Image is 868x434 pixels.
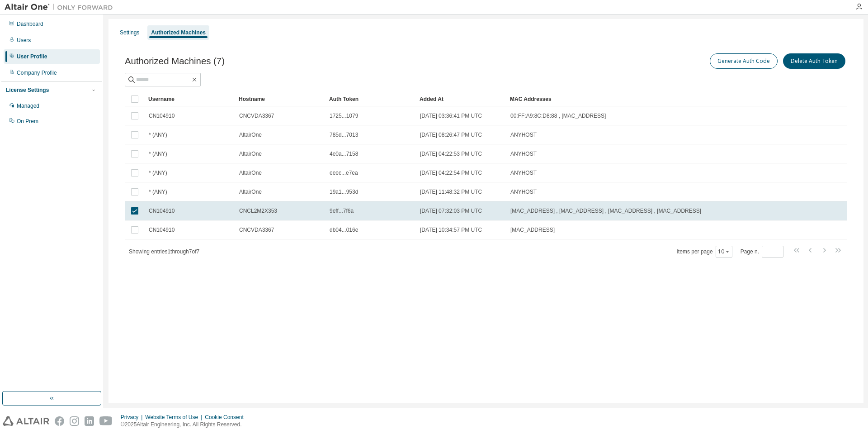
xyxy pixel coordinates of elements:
[239,131,262,138] span: AltairOne
[510,188,537,196] span: ANYHOST
[420,226,482,234] span: [DATE] 10:34:57 PM UTC
[741,246,783,258] span: Page n.
[6,86,49,94] div: License Settings
[330,207,354,215] span: 9eff...7f6a
[149,207,175,215] span: CN104910
[420,92,503,106] div: Added At
[17,102,39,110] div: Managed
[121,414,145,421] div: Privacy
[330,226,358,234] span: db04...016e
[239,150,262,157] span: AltairOne
[17,69,57,76] div: Company Profile
[420,188,482,196] span: [DATE] 11:48:32 PM UTC
[99,416,113,426] img: youtube.svg
[420,150,482,157] span: [DATE] 04:22:53 PM UTC
[149,188,167,196] span: * (ANY)
[329,92,412,106] div: Auth Token
[239,188,262,196] span: AltairOne
[510,207,701,215] span: [MAC_ADDRESS] , [MAC_ADDRESS] , [MAC_ADDRESS] , [MAC_ADDRESS]
[5,3,118,12] img: Altair One
[420,131,482,138] span: [DATE] 08:26:47 PM UTC
[239,92,322,106] div: Hostname
[420,112,482,119] span: [DATE] 03:36:41 PM UTC
[239,169,262,176] span: AltairOne
[149,226,175,234] span: CN104910
[420,207,482,215] span: [DATE] 07:32:03 PM UTC
[510,169,537,176] span: ANYHOST
[510,150,537,157] span: ANYHOST
[149,131,167,138] span: * (ANY)
[510,131,537,138] span: ANYHOST
[120,29,139,36] div: Settings
[3,416,49,426] img: altair_logo.svg
[85,416,94,426] img: linkedin.svg
[148,92,231,106] div: Username
[17,53,47,60] div: User Profile
[55,416,64,426] img: facebook.svg
[330,169,358,176] span: eeec...e7ea
[149,112,175,119] span: CN104910
[239,207,277,215] span: CNCL2M2X353
[330,112,358,119] span: 1725...1079
[145,414,205,421] div: Website Terms of Use
[149,169,167,176] span: * (ANY)
[239,226,274,234] span: CNCVDA3367
[129,248,199,255] span: Showing entries 1 through 7 of 7
[239,112,274,119] span: CNCVDA3367
[149,150,167,157] span: * (ANY)
[205,414,249,421] div: Cookie Consent
[330,188,358,196] span: 19a1...953d
[510,112,606,119] span: 00:FF:A9:8C:D8:88 , [MAC_ADDRESS]
[710,53,778,69] button: Generate Auth Code
[420,169,482,176] span: [DATE] 04:22:54 PM UTC
[151,29,206,36] div: Authorized Machines
[17,20,43,28] div: Dashboard
[783,53,845,69] button: Delete Auth Token
[510,226,555,234] span: [MAC_ADDRESS]
[70,416,79,426] img: instagram.svg
[330,150,358,157] span: 4e0a...7158
[125,56,225,67] span: Authorized Machines (7)
[17,37,31,44] div: Users
[718,248,730,255] button: 10
[330,131,358,138] span: 785d...7013
[17,118,38,125] div: On Prem
[677,246,732,258] span: Items per page
[510,92,752,106] div: MAC Addresses
[121,421,249,429] p: © 2025 Altair Engineering, Inc. All Rights Reserved.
